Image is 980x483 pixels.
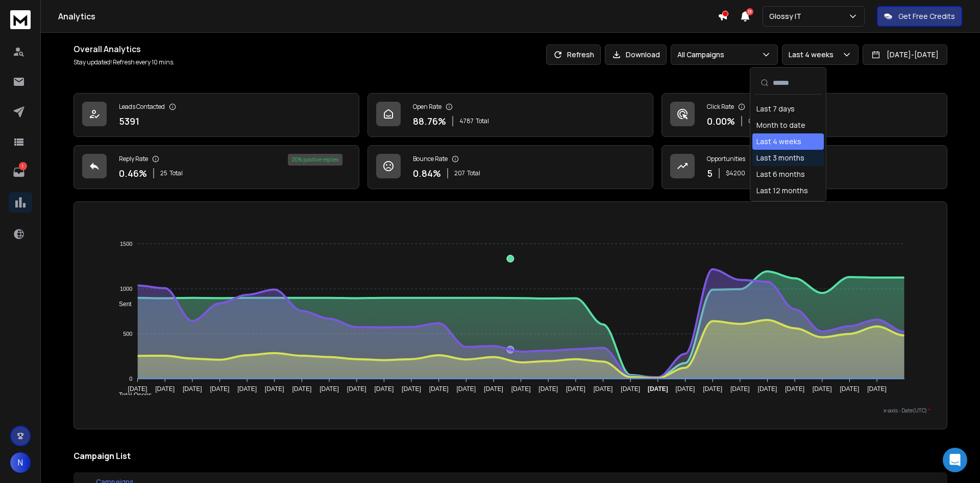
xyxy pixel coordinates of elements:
[73,450,947,462] h2: Campaign List
[111,301,132,308] span: Sent
[429,385,449,393] tspan: [DATE]
[119,155,148,163] p: Reply Rate
[567,50,594,60] p: Refresh
[367,93,653,137] a: Open Rate88.76%4787Total
[375,385,394,393] tspan: [DATE]
[863,44,947,65] button: [DATE]-[DATE]
[756,120,805,130] div: Month to date
[785,385,804,393] tspan: [DATE]
[898,11,955,21] p: Get Free Credits
[726,169,745,177] p: $ 4200
[840,385,860,393] tspan: [DATE]
[707,103,734,111] p: Click Rate
[648,385,668,393] tspan: [DATE]
[476,117,489,125] span: Total
[73,58,175,66] p: Stay updated! Refresh every 10 mins.
[58,10,718,22] h1: Analytics
[130,376,133,382] tspan: 0
[459,117,474,125] span: 4787
[413,114,446,128] p: 88.76 %
[467,169,480,177] span: Total
[237,385,257,393] tspan: [DATE]
[746,8,753,15] span: 13
[943,448,967,472] div: Open Intercom Messenger
[769,11,805,21] p: Glossy IT
[73,93,359,137] a: Leads Contacted5391
[367,145,653,189] a: Bounce Rate0.84%207Total
[484,385,503,393] tspan: [DATE]
[756,169,805,179] div: Last 6 months
[10,10,31,29] img: logo
[73,43,175,55] h1: Overall Analytics
[183,385,202,393] tspan: [DATE]
[155,385,175,393] tspan: [DATE]
[19,162,27,170] p: 1
[413,155,448,163] p: Bounce Rate
[123,331,132,337] tspan: 500
[707,114,735,128] p: 0.00 %
[119,114,139,128] p: 5391
[288,154,342,166] div: 20 % positive replies
[676,385,695,393] tspan: [DATE]
[169,169,183,177] span: Total
[707,166,713,180] p: 5
[73,145,359,189] a: Reply Rate0.46%25Total20% positive replies
[265,385,284,393] tspan: [DATE]
[347,385,366,393] tspan: [DATE]
[546,44,601,65] button: Refresh
[454,169,465,177] span: 207
[402,385,421,393] tspan: [DATE]
[758,385,777,393] tspan: [DATE]
[867,385,887,393] tspan: [DATE]
[707,155,745,163] p: Opportunities
[661,93,947,137] a: Click Rate0.00%0 Total
[320,385,339,393] tspan: [DATE]
[10,452,31,473] button: N
[730,385,750,393] tspan: [DATE]
[120,241,132,247] tspan: 1500
[605,44,667,65] button: Download
[626,50,660,60] p: Download
[789,50,838,60] p: Last 4 weeks
[119,166,147,180] p: 0.46 %
[111,392,152,399] span: Total Opens
[621,385,640,393] tspan: [DATE]
[703,385,722,393] tspan: [DATE]
[120,286,132,292] tspan: 1000
[877,6,962,27] button: Get Free Credits
[661,145,947,189] a: Opportunities5$4200
[566,385,585,393] tspan: [DATE]
[413,166,441,180] p: 0.84 %
[594,385,613,393] tspan: [DATE]
[119,103,165,111] p: Leads Contacted
[457,385,476,393] tspan: [DATE]
[539,385,558,393] tspan: [DATE]
[9,162,29,182] a: 1
[292,385,312,393] tspan: [DATE]
[756,136,801,147] div: Last 4 weeks
[756,153,804,163] div: Last 3 months
[160,169,167,177] span: 25
[90,407,930,415] p: x-axis : Date(UTC)
[128,385,148,393] tspan: [DATE]
[511,385,531,393] tspan: [DATE]
[813,385,832,393] tspan: [DATE]
[210,385,230,393] tspan: [DATE]
[756,104,795,114] div: Last 7 days
[677,50,728,60] p: All Campaigns
[413,103,442,111] p: Open Rate
[748,117,767,125] p: 0 Total
[756,186,808,196] div: Last 12 months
